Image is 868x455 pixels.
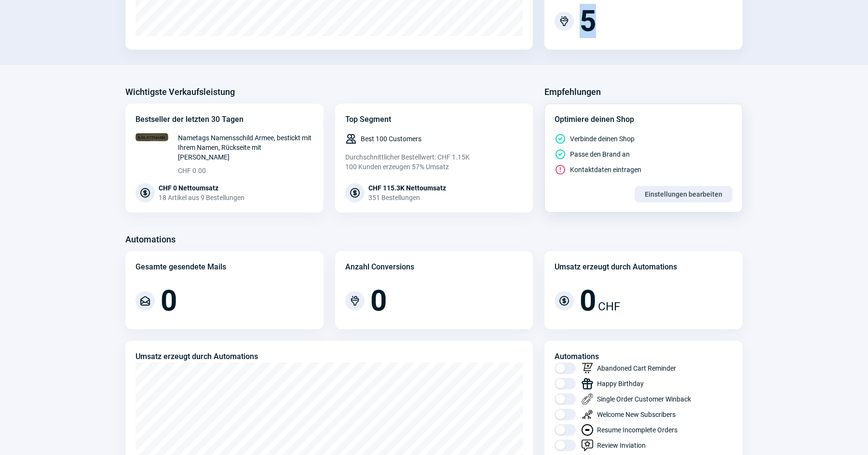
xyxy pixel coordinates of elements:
div: Umsatz erzeugt durch Automations [136,351,258,362]
span: Verbinde deinen Shop [570,134,635,144]
span: 0 [370,286,387,315]
div: Anzahl Conversions [345,261,414,273]
div: Top Segment [345,114,523,125]
span: Review Inviation [597,441,646,450]
div: Gesamte gesendete Mails [136,261,226,273]
button: Einstellungen bearbeiten [635,186,732,202]
span: Abandoned Cart Reminder [597,363,676,373]
span: 5 [580,7,596,36]
span: 0 [580,286,596,315]
div: Durchschnittlicher Bestellwert: CHF 1.15K 100 Kunden erzeugen 57% Umsatz [345,152,523,172]
span: Single Order Customer Winback [597,394,691,404]
span: Happy Birthday [597,379,644,388]
span: 0 [161,286,177,315]
div: CHF 115.3K Nettoumsatz [368,183,446,193]
span: CHF [598,298,620,315]
h3: Wichtigste Verkaufsleistung [125,84,235,100]
span: Kontaktdaten eintragen [570,165,641,174]
div: 18 Artikel aus 9 Bestellungen [159,193,244,202]
h3: Empfehlungen [544,84,601,100]
span: Welcome New Subscribers [597,410,676,419]
img: 68x68 [136,133,168,141]
div: Automations [555,351,732,362]
span: Best 100 Customers [361,134,421,144]
span: Nametags Namensschild Armee, bestickt mit Ihrem Namen, Rückseite mit [PERSON_NAME] [178,133,313,162]
span: Passe den Brand an [570,149,630,159]
span: Einstellungen bearbeiten [645,187,722,202]
div: Optimiere deinen Shop [555,114,732,125]
h3: Automations [125,232,176,247]
div: 351 Bestellungen [368,193,446,202]
span: Resume Incomplete Orders [597,425,678,435]
div: CHF 0 Nettoumsatz [159,183,244,193]
div: Bestseller der letzten 30 Tagen [136,114,313,125]
div: Umsatz erzeugt durch Automations [555,261,677,273]
span: CHF 0.00 [178,166,313,175]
